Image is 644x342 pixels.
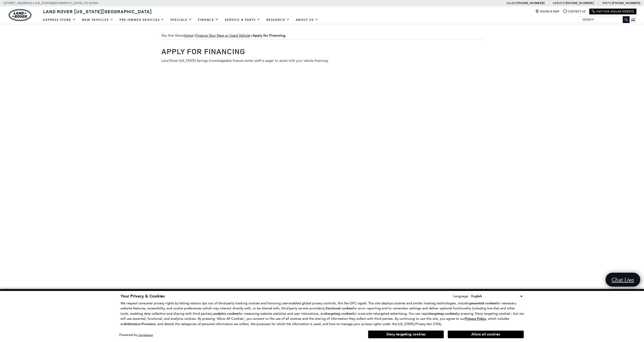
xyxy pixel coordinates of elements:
[326,306,353,311] strong: functional cookies
[606,273,640,287] a: Chat Live
[9,9,31,21] a: land-rover
[465,317,486,320] a: Privacy Policy
[563,10,586,13] a: Contact Us
[553,1,565,5] span: Service
[430,311,456,316] strong: targeting cookies
[453,294,469,298] div: Language:
[592,10,634,13] a: Visit Our Jaguar Website
[121,293,165,299] span: Your Privacy & Cookies
[121,301,524,327] p: We respect consumer privacy rights by letting visitors opt out of third-party tracking cookies an...
[252,33,285,38] strong: Apply for Financing
[119,333,153,337] div: Powered by
[535,10,559,13] a: Hours & Map
[40,15,79,24] a: EXPRESS STORE
[79,15,116,24] a: New Vehicles
[263,15,293,24] a: Research
[293,15,321,24] a: About Us
[161,58,483,63] p: Land Rover [US_STATE] Springs knowledgeable finance center staff is eager to assist with your veh...
[196,33,250,38] a: Finance Your New or Used Vehicle
[161,32,483,39] span: You Are Here:
[167,15,195,24] a: Specials
[138,333,153,337] a: ComplyAuto
[43,8,152,14] span: Land Rover [US_STATE][GEOGRAPHIC_DATA]
[326,311,353,316] strong: targeting cookies
[184,33,193,38] a: Home
[566,1,594,5] a: [PHONE_NUMBER]
[579,16,629,23] input: Search
[470,293,524,299] select: Language Select
[40,15,321,24] nav: Main Navigation
[471,301,496,306] strong: essential cookies
[124,322,155,326] strong: Arbitration Provision
[116,15,167,24] a: Pre-Owned Vehicles
[516,1,544,5] a: [PHONE_NUMBER]
[161,47,483,55] h1: Apply for Financing
[368,330,444,338] button: Deny targeting cookies
[506,1,516,5] span: Sales
[161,32,483,39] div: Breadcrumbs
[213,311,239,316] strong: analytics cookies
[612,1,640,5] a: [PHONE_NUMBER]
[184,33,285,38] span: >
[448,331,524,338] button: Allow all cookies
[195,15,222,24] a: Finance
[609,276,637,283] span: Chat Live
[40,8,155,14] a: Land Rover [US_STATE][GEOGRAPHIC_DATA]
[9,9,31,21] img: Land Rover
[222,15,263,24] a: Service & Parts
[602,1,611,5] span: Parts
[4,1,98,5] a: [STREET_ADDRESS] • [US_STATE][GEOGRAPHIC_DATA], CO 80905
[196,33,285,38] span: >
[465,316,486,321] u: Privacy Policy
